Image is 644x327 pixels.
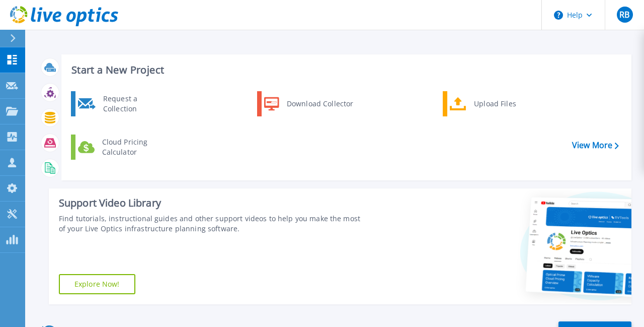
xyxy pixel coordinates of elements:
span: RB [619,11,629,19]
a: Cloud Pricing Calculator [71,135,174,160]
div: Find tutorials, instructional guides and other support videos to help you make the most of your L... [59,214,362,234]
div: Cloud Pricing Calculator [97,137,172,157]
div: Download Collector [282,94,358,114]
div: Request a Collection [98,94,172,114]
a: Explore Now! [59,274,135,294]
a: Download Collector [257,91,360,116]
h3: Start a New Project [71,64,618,76]
div: Upload Files [469,94,543,114]
div: Support Video Library [59,197,362,210]
a: Request a Collection [71,91,174,116]
a: Upload Files [443,91,546,116]
a: View More [572,141,619,150]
